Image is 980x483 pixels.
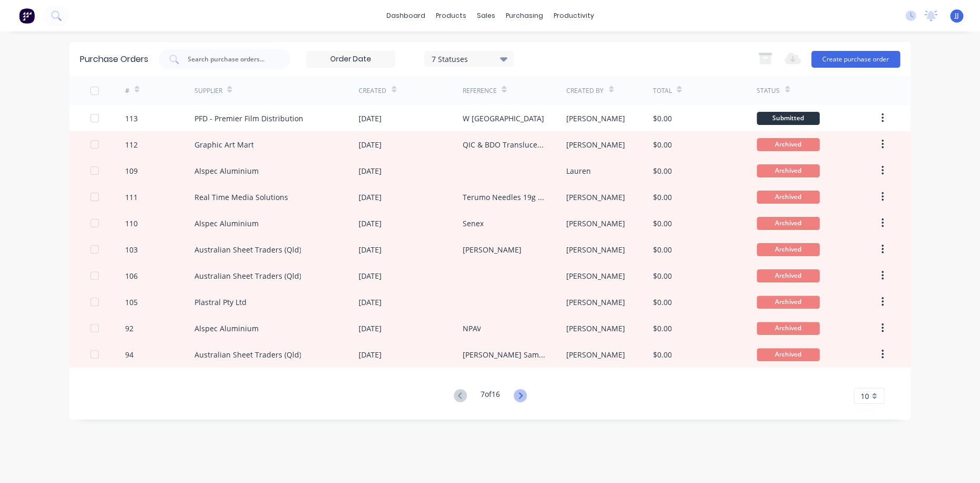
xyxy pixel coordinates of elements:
div: Australian Sheet Traders (Qld) [194,244,301,255]
div: Real Time Media Solutions [194,192,288,203]
div: [DATE] [359,165,382,176]
div: Archived [757,164,820,177]
div: 94 [125,349,134,360]
div: Australian Sheet Traders (Qld) [194,349,301,360]
div: Archived [757,243,820,256]
div: $0.00 [652,270,671,281]
div: Supplier [194,86,222,96]
div: W [GEOGRAPHIC_DATA] [462,113,544,124]
div: products [431,8,472,24]
div: [DATE] [359,113,382,124]
div: [PERSON_NAME] [566,244,625,255]
div: 113 [125,113,138,124]
div: sales [472,8,501,24]
div: Australian Sheet Traders (Qld) [194,270,301,281]
div: [PERSON_NAME] [566,297,625,308]
div: Archived [757,217,820,230]
div: Created By [566,86,604,96]
div: $0.00 [652,192,671,203]
span: 10 [861,391,869,402]
div: Alspec Aluminium [194,165,258,176]
div: 109 [125,165,138,176]
div: productivity [548,8,599,24]
div: [DATE] [359,270,382,281]
div: $0.00 [652,323,671,334]
div: [PERSON_NAME] [566,113,625,124]
div: $0.00 [652,113,671,124]
div: Archived [757,269,820,282]
div: [DATE] [359,244,382,255]
div: [PERSON_NAME] [566,323,625,334]
div: [PERSON_NAME] [462,244,521,255]
div: Terumo Needles 19g x 1 1/2 inch [462,192,545,203]
div: Graphic Art Mart [194,139,253,150]
div: Submitted [757,112,820,125]
div: 105 [125,297,138,308]
div: [PERSON_NAME] Samples [462,349,545,360]
div: Senex [462,218,483,229]
img: Factory [19,8,35,24]
div: [DATE] [359,297,382,308]
div: Archived [757,296,820,309]
div: [PERSON_NAME] [566,192,625,203]
div: # [125,86,129,96]
div: Plastral Pty Ltd [194,297,246,308]
div: NPAV [462,323,481,334]
div: [DATE] [359,139,382,150]
div: 111 [125,192,138,203]
div: Status [757,86,780,96]
div: 103 [125,244,138,255]
div: 106 [125,270,138,281]
div: Reference [462,86,496,96]
input: Search purchase orders... [187,54,274,65]
div: 7 Statuses [432,53,507,64]
div: Lauren [566,165,591,176]
div: [DATE] [359,192,382,203]
a: dashboard [381,8,431,24]
div: Created [359,86,386,96]
div: Archived [757,191,820,204]
div: [DATE] [359,349,382,360]
div: 112 [125,139,138,150]
div: QIC & BDO Translucent Vinyl [462,139,545,150]
div: $0.00 [652,139,671,150]
div: Total [652,86,671,96]
div: purchasing [501,8,548,24]
div: Archived [757,322,820,335]
div: Alspec Aluminium [194,323,258,334]
div: [DATE] [359,323,382,334]
div: Archived [757,348,820,361]
div: [PERSON_NAME] [566,218,625,229]
span: JJ [955,11,959,20]
div: Purchase Orders [80,53,148,66]
div: [PERSON_NAME] [566,139,625,150]
div: Alspec Aluminium [194,218,258,229]
div: $0.00 [652,218,671,229]
div: [PERSON_NAME] [566,349,625,360]
div: $0.00 [652,349,671,360]
div: PFD - Premier Film Distribution [194,113,303,124]
div: $0.00 [652,244,671,255]
button: Create purchase order [811,51,900,68]
div: $0.00 [652,297,671,308]
div: Archived [757,138,820,151]
div: 92 [125,323,134,334]
input: Order Date [307,51,395,67]
div: [DATE] [359,218,382,229]
div: $0.00 [652,165,671,176]
div: 110 [125,218,138,229]
div: 7 of 16 [481,388,500,404]
div: [PERSON_NAME] [566,270,625,281]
